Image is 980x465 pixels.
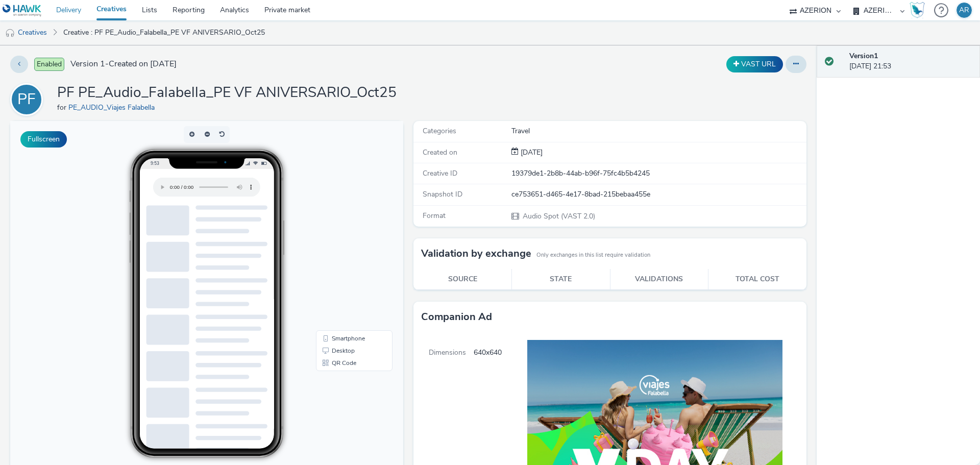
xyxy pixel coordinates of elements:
[322,214,355,221] span: Smartphone
[20,131,67,148] button: Fullscreen
[708,269,807,290] th: Total cost
[421,246,531,261] h3: Validation by exchange
[70,58,177,70] span: Version 1 - Created on [DATE]
[522,211,595,221] span: Audio Spot (VAST 2.0)
[322,227,345,233] span: Desktop
[511,189,805,200] div: ce753651-d465-4e17-8bad-215bebaa455e
[849,51,972,72] div: [DATE] 21:53
[519,148,543,158] div: Creation 08 October 2025, 21:53
[610,269,708,290] th: Validations
[512,269,610,290] th: State
[423,211,446,221] span: Format
[34,58,64,71] span: Enabled
[423,189,462,199] span: Snapshot ID
[308,236,380,248] li: QR Code
[423,148,457,157] span: Created on
[140,39,149,45] span: 9:53
[17,85,36,114] div: PF
[421,309,492,325] h3: Companion Ad
[536,251,650,259] small: Only exchanges in this list require validation
[849,51,878,61] strong: Version 1
[5,28,15,38] img: audio
[308,211,380,224] li: Smartphone
[57,103,68,112] span: for
[511,168,805,179] div: 19379de1-2b8b-44ab-b96f-75fc4b5b4245
[3,4,42,17] img: undefined Logo
[519,148,543,157] span: [DATE]
[57,83,397,103] h1: PF PE_Audio_Falabella_PE VF ANIVERSARIO_Oct25
[322,239,346,245] span: QR Code
[68,103,159,112] a: PE_AUDIO_Viajes Falabella
[511,126,805,136] div: Travel
[726,56,783,72] button: VAST URL
[413,269,512,290] th: Source
[910,2,929,18] a: Hawk Academy
[959,3,969,18] div: AR
[10,94,47,104] a: PF
[423,168,457,178] span: Creative ID
[308,224,380,236] li: Desktop
[910,2,925,18] img: Hawk Academy
[58,20,270,45] a: Creative : PF PE_Audio_Falabella_PE VF ANIVERSARIO_Oct25
[724,56,786,72] div: Duplicate the creative as a VAST URL
[423,126,456,136] span: Categories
